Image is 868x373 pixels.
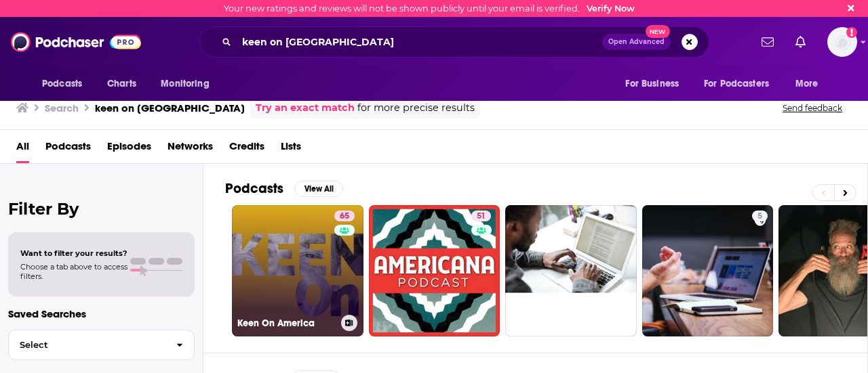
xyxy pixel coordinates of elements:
[45,135,91,163] a: Podcasts
[369,205,500,336] a: 51
[646,25,670,38] span: New
[471,211,491,221] a: 51
[281,135,301,163] a: Lists
[827,27,857,57] button: Show profile menu
[225,180,343,197] a: PodcastsView All
[20,248,127,258] span: Want to filter your results?
[477,210,486,223] span: 51
[11,29,141,55] img: Podchaser - Follow, Share and Rate Podcasts
[16,135,29,163] a: All
[20,262,127,281] span: Choose a tab above to access filters.
[616,71,696,97] button: open menu
[107,74,136,93] span: Charts
[340,210,349,223] span: 65
[45,102,79,114] h3: Search
[8,330,195,360] button: Select
[757,210,762,223] span: 5
[357,100,475,116] span: for more precise results
[229,135,264,163] a: Credits
[827,27,857,57] span: Logged in as carlosrosario
[167,135,213,163] a: Networks
[790,30,811,53] a: Show notifications dropdown
[224,3,635,14] div: Your new ratings and reviews will not be shown publicly until your email is verified.
[334,211,355,221] a: 65
[704,74,769,93] span: For Podcasters
[827,27,857,57] img: User Profile
[98,71,144,97] a: Charts
[8,307,195,320] p: Saved Searches
[608,39,665,45] span: Open Advanced
[846,27,857,38] svg: Email not verified
[95,102,245,114] h3: keen on [GEOGRAPHIC_DATA]
[9,341,165,349] span: Select
[8,199,195,219] h2: Filter By
[256,100,355,116] a: Try an exact match
[778,102,846,114] button: Send feedback
[756,30,779,53] a: Show notifications dropdown
[151,71,226,97] button: open menu
[161,74,209,93] span: Monitoring
[752,211,768,221] a: 5
[695,71,789,97] button: open menu
[587,3,635,14] a: Verify Now
[33,71,100,97] button: open menu
[795,74,818,93] span: More
[107,135,151,163] a: Episodes
[786,71,835,97] button: open menu
[199,26,709,58] div: Search podcasts, credits, & more...
[237,317,336,329] h3: Keen On America
[232,205,363,336] a: 65Keen On America
[294,181,343,197] button: View All
[625,74,679,93] span: For Business
[225,180,283,197] h2: Podcasts
[237,31,602,53] input: Search podcasts, credits, & more...
[42,74,82,93] span: Podcasts
[602,34,671,50] button: Open AdvancedNew
[642,205,774,336] a: 5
